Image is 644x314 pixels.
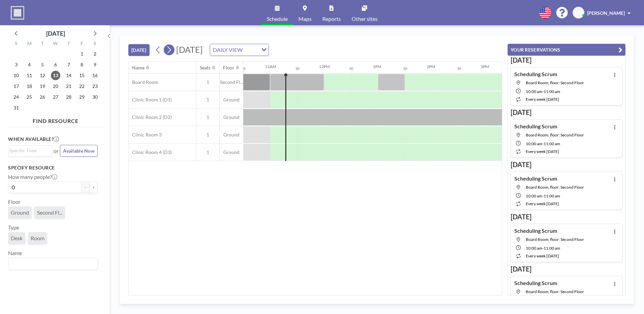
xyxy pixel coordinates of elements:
span: Sunday, August 24, 2025 [11,92,21,102]
span: 11:00 AM [544,89,560,94]
span: Available Now [63,148,95,154]
label: Name [8,250,22,256]
span: every week [DATE] [526,97,559,102]
h3: [DATE] [511,213,622,221]
h3: [DATE] [511,160,622,169]
span: 1 [196,79,219,85]
span: Tuesday, August 19, 2025 [38,82,47,91]
div: 30 [295,66,299,71]
span: 1 [196,132,219,138]
button: - [82,182,90,193]
h3: [DATE] [511,56,622,64]
span: Clinic Room 3 [129,132,162,138]
h3: Specify resource [8,165,98,171]
span: [DATE] [176,44,203,55]
div: F [75,40,88,49]
input: Search for option [9,147,48,154]
span: Monday, August 4, 2025 [25,60,34,69]
span: [PERSON_NAME] [587,10,625,16]
span: 10:00 AM [526,89,542,94]
label: Type [8,224,19,231]
span: - [542,89,544,94]
span: Ground [220,114,243,120]
span: Schedule [267,16,288,22]
span: Thursday, August 7, 2025 [64,60,73,69]
span: Second Fl... [37,209,62,216]
span: Clinic Room 4 (D3) [129,149,172,155]
span: 10:00 AM [526,141,542,146]
span: Sunday, August 17, 2025 [11,82,21,91]
div: 30 [349,66,353,71]
span: 11:00 AM [544,193,560,198]
h4: Scheduling Scrum [514,71,557,77]
span: Monday, August 18, 2025 [25,82,34,91]
span: Wednesday, August 20, 2025 [51,82,60,91]
div: S [10,40,23,49]
span: Board Room, floor: Second Floor [526,237,584,242]
span: Friday, August 22, 2025 [77,82,87,91]
div: Seats [200,65,211,71]
div: 30 [403,66,407,71]
div: 12PM [319,64,330,69]
span: Ground [11,209,29,216]
span: 10:00 AM [526,246,542,251]
span: Thursday, August 14, 2025 [64,71,73,80]
span: 11:00 AM [544,141,560,146]
label: Floor [8,198,21,205]
span: DAILY VIEW [212,45,244,54]
button: YOUR RESERVATIONS [508,44,625,56]
input: Search for option [9,259,94,268]
span: MM [574,10,583,16]
div: 2PM [427,64,435,69]
img: organization-logo [11,6,24,20]
div: S [88,40,101,49]
span: 1 [196,114,219,120]
div: Floor [223,65,234,71]
span: 10:00 AM [526,193,542,198]
div: 3PM [481,64,489,69]
h4: Scheduling Scrum [514,123,557,130]
div: 11AM [265,64,276,69]
span: Saturday, August 23, 2025 [90,82,100,91]
span: Other sites [352,16,378,22]
span: Tuesday, August 26, 2025 [38,92,47,102]
div: Search for option [8,146,52,156]
span: Thursday, August 28, 2025 [64,92,73,102]
label: How many people? [8,174,57,180]
button: [DATE] [128,44,150,56]
div: M [23,40,36,49]
h4: Scheduling Scrum [514,175,557,182]
div: [DATE] [46,29,65,38]
span: every week [DATE] [526,201,559,206]
div: 30 [241,66,246,71]
span: Clinic Room 2 (D2) [129,114,172,120]
span: Board Room, floor: Second Floor [526,289,584,294]
span: Ground [220,132,243,138]
span: every week [DATE] [526,253,559,258]
span: or [54,148,59,154]
span: Sunday, August 3, 2025 [11,60,21,69]
button: + [90,182,98,193]
button: Available Now [60,145,98,157]
span: Wednesday, August 27, 2025 [51,92,60,102]
span: Board Room, floor: Second Floor [526,132,584,137]
span: - [542,246,544,251]
div: W [49,40,62,49]
span: Friday, August 8, 2025 [77,60,87,69]
h4: FIND RESOURCE [8,115,103,124]
span: Board Room, floor: Second Floor [526,80,584,85]
h4: Scheduling Scrum [514,280,557,286]
span: Room [31,235,44,242]
div: T [62,40,75,49]
span: Wednesday, August 6, 2025 [51,60,60,69]
span: Sunday, August 31, 2025 [11,103,21,113]
span: 1 [196,97,219,103]
span: Friday, August 15, 2025 [77,71,87,80]
span: Ground [220,97,243,103]
span: Wednesday, August 13, 2025 [51,71,60,80]
span: Tuesday, August 5, 2025 [38,60,47,69]
span: Monday, August 11, 2025 [25,71,34,80]
span: Saturday, August 16, 2025 [90,71,100,80]
span: Ground [220,149,243,155]
div: T [36,40,49,49]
